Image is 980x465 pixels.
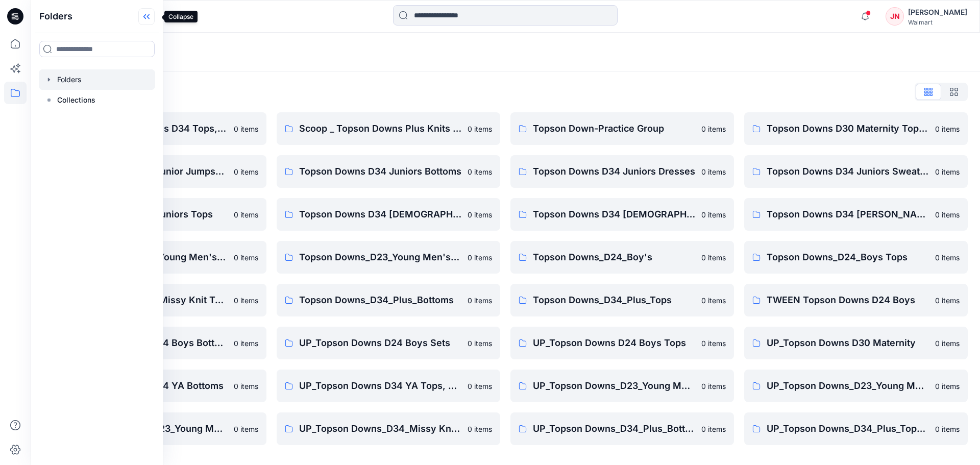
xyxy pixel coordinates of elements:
p: 0 items [468,338,492,349]
a: UP_Topson Downs_D23_Young Men's Bottoms0 items [510,370,734,402]
p: 0 items [468,209,492,220]
a: TWEEN Topson Downs D24 Boys0 items [744,284,968,316]
p: 0 items [468,424,492,434]
p: Topson Downs D30 Maternity Tops/Bottoms [767,121,929,136]
p: 0 items [701,295,726,306]
a: Topson Downs D34 [DEMOGRAPHIC_DATA] Dresses0 items [277,198,500,231]
p: TWEEN Topson Downs D24 Boys [767,293,929,307]
a: Topson Downs D34 Juniors Bottoms0 items [277,155,500,188]
p: Topson Downs D34 Juniors Bottoms [299,164,461,179]
p: 0 items [935,209,960,220]
p: 0 items [234,338,258,349]
a: UP_Topson Downs D24 Boys Sets0 items [277,327,500,359]
a: Topson Downs D34 Juniors Dresses0 items [510,155,734,188]
p: 0 items [468,124,492,134]
p: Topson Downs D34 Juniors Dresses [533,164,695,179]
p: Topson Downs D34 [DEMOGRAPHIC_DATA] Dresses [299,207,461,222]
p: 0 items [468,166,492,177]
a: Topson Downs D34 Juniors Sweaters0 items [744,155,968,188]
p: UP_Topson Downs D34 YA Tops, Dresses and Sets [299,379,461,393]
p: UP_Topson Downs D24 Boys Sets [299,336,461,350]
p: UP_Topson Downs_D23_Young Men's Outerwear [767,379,929,393]
div: [PERSON_NAME] [908,6,967,18]
a: Topson Downs D30 Maternity Tops/Bottoms0 items [744,112,968,145]
a: Topson Downs_D34_Plus_Tops0 items [510,284,734,316]
a: Topson Downs D34 [PERSON_NAME]0 items [744,198,968,231]
p: 0 items [468,295,492,306]
p: 0 items [701,209,726,220]
p: 0 items [701,381,726,391]
p: Topson Downs_D34_Plus_Bottoms [299,293,461,307]
p: 0 items [234,424,258,434]
p: 0 items [234,209,258,220]
a: Topson Downs_D34_Plus_Bottoms0 items [277,284,500,316]
p: 0 items [701,424,726,434]
p: Topson Downs D34 [DEMOGRAPHIC_DATA] Woven Tops [533,207,695,222]
p: Topson Downs_D34_Plus_Tops [533,293,695,307]
p: 0 items [468,252,492,263]
div: JN [886,7,904,26]
p: 0 items [935,166,960,177]
a: Topson Downs D34 [DEMOGRAPHIC_DATA] Woven Tops0 items [510,198,734,231]
p: Collections [57,94,95,106]
p: UP_Topson Downs_D23_Young Men's Bottoms [533,379,695,393]
p: UP_Topson Downs D24 Boys Tops [533,336,695,350]
p: 0 items [935,424,960,434]
div: Walmart [908,18,967,26]
p: 0 items [234,166,258,177]
p: 0 items [234,124,258,134]
p: 0 items [234,252,258,263]
p: 0 items [234,381,258,391]
p: 0 items [935,295,960,306]
p: Topson Downs_D23_Young Men's Tops [299,250,461,264]
p: UP_Topson Downs_D34_Plus_Tops Sweaters Dresses [767,422,929,436]
p: 0 items [701,338,726,349]
a: Scoop _ Topson Downs Plus Knits / Woven0 items [277,112,500,145]
a: Topson Downs_D24_Boy's0 items [510,241,734,274]
a: UP_Topson Downs_D34_Plus_Bottoms0 items [510,412,734,445]
p: Topson Downs D34 Juniors Sweaters [767,164,929,179]
p: UP_Topson Downs_D34_Missy Knit Tops [299,422,461,436]
p: 0 items [468,381,492,391]
a: UP_Topson Downs D24 Boys Tops0 items [510,327,734,359]
a: UP_Topson Downs D30 Maternity0 items [744,327,968,359]
a: UP_Topson Downs_D23_Young Men's Outerwear0 items [744,370,968,402]
p: Topson Downs_D24_Boy's [533,250,695,264]
a: Topson Downs_D23_Young Men's Tops0 items [277,241,500,274]
a: UP_Topson Downs_D34_Plus_Tops Sweaters Dresses0 items [744,412,968,445]
a: UP_Topson Downs_D34_Missy Knit Tops0 items [277,412,500,445]
p: Topson Down-Practice Group [533,121,695,136]
p: UP_Topson Downs D30 Maternity [767,336,929,350]
p: Topson Downs_D24_Boys Tops [767,250,929,264]
p: 0 items [935,124,960,134]
a: UP_Topson Downs D34 YA Tops, Dresses and Sets0 items [277,370,500,402]
p: Scoop _ Topson Downs Plus Knits / Woven [299,121,461,136]
p: 0 items [935,252,960,263]
a: Topson Down-Practice Group0 items [510,112,734,145]
p: Topson Downs D34 [PERSON_NAME] [767,207,929,222]
p: 0 items [701,124,726,134]
a: Topson Downs_D24_Boys Tops0 items [744,241,968,274]
p: 0 items [701,166,726,177]
p: 0 items [935,338,960,349]
p: 0 items [701,252,726,263]
p: 0 items [935,381,960,391]
p: UP_Topson Downs_D34_Plus_Bottoms [533,422,695,436]
p: 0 items [234,295,258,306]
